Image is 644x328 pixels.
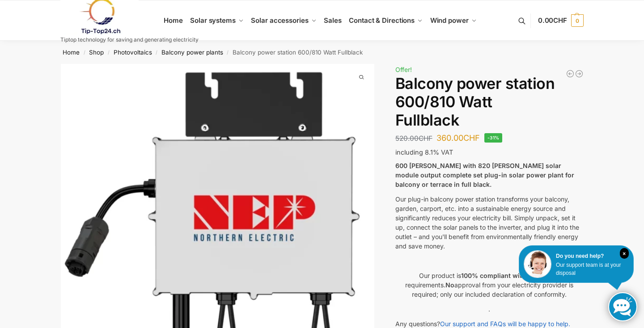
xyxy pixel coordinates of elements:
font: . [488,305,490,313]
font: Contact & Directions [349,16,415,25]
font: Sales [324,16,342,25]
a: Solar systems [186,0,247,41]
font: CHF [463,133,480,143]
font: / [108,50,110,55]
font: / [227,50,229,55]
font: Balcony power station 600/810 Watt Fullblack [395,74,555,129]
a: Our support and FAQs will be happy to help. [440,320,570,328]
font: 600 [PERSON_NAME] with 820 [PERSON_NAME] solar module output complete set plug-in solar power pla... [395,162,574,188]
font: Wind power [430,16,469,25]
font: Our plug-in balcony power station transforms your balcony, garden, carport, etc. into a sustainab... [395,195,579,250]
a: Home [63,49,80,56]
font: approval from your electricity provider is required; only our included declaration of conformity. [412,281,573,298]
a: Contact & Directions [345,0,427,41]
a: Sales [320,0,345,41]
font: 520.00 [395,134,419,143]
font: Solar accessories [251,16,308,25]
a: Balcony power station 405/600 watts expandable [575,69,584,78]
a: 0.00CHF 0 [538,7,584,34]
font: CHF [553,16,567,25]
a: Solar accessories [247,0,320,41]
font: Any questions? [395,320,440,328]
font: Our product is [419,272,461,279]
font: legal requirements. [405,272,560,289]
font: Tiptop technology for saving and generating electricity [60,36,199,43]
font: 100% compliant with Swiss [461,272,546,279]
font: 0.00 [538,16,554,25]
a: Shop [89,49,104,56]
font: No [445,281,454,289]
font: / [156,50,157,55]
font: 0 [576,17,579,24]
a: Wind power [426,0,480,41]
a: Balcony power station 445/600 Watt Bificial [566,69,575,78]
i: Close [620,248,629,259]
font: Do you need help? [556,253,604,259]
font: Solar systems [190,16,236,25]
font: Our support team is at your disposal [556,262,621,276]
img: Customer service [524,250,551,278]
font: 360.00 [436,133,463,143]
font: Offer! [395,66,412,73]
a: Photovoltaics [114,49,152,56]
font: CHF [419,134,432,143]
font: -31% [487,135,500,140]
font: × [623,251,626,257]
font: / [84,50,85,55]
nav: Breadcrumb [45,41,600,64]
a: Balcony power plants [161,49,223,56]
font: Balcony power station 600/810 Watt Fullblack [233,49,363,56]
font: including 8.1% VAT [395,148,453,156]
